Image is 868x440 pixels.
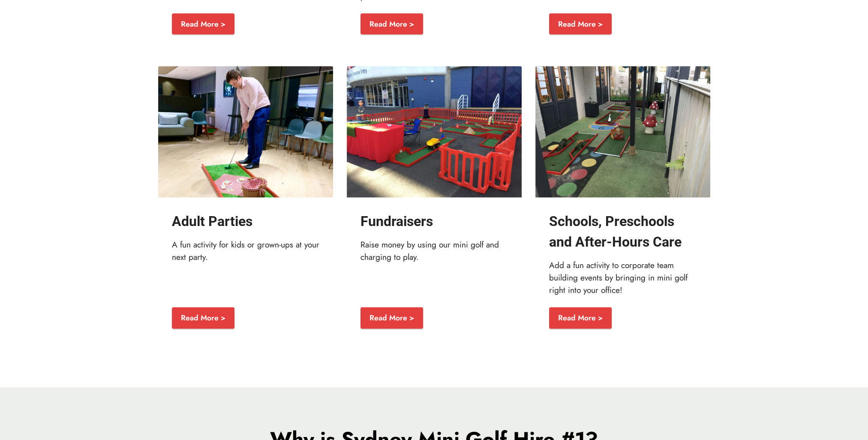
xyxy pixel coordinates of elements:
[535,66,710,197] img: Preschool
[549,307,612,328] a: Read More >
[347,66,522,197] img: Events
[158,66,333,197] img: Mini Golf Parties
[360,213,433,229] strong: Fundraisers
[360,307,423,328] a: Read More >
[172,213,252,229] strong: Adult Parties
[172,238,319,263] p: A fun activity for kids or grown-ups at your next party.
[360,13,423,35] a: Read More >
[172,13,234,35] a: Read More >
[360,238,508,263] p: Raise money by using our mini golf and charging to play.
[172,307,234,328] a: Read More >
[549,259,697,296] p: Add a fun activity to corporate team building events by bringing in mini golf right into your off...
[549,213,682,250] strong: Schools, Preschools and After-Hours Care
[549,13,612,35] a: Read More >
